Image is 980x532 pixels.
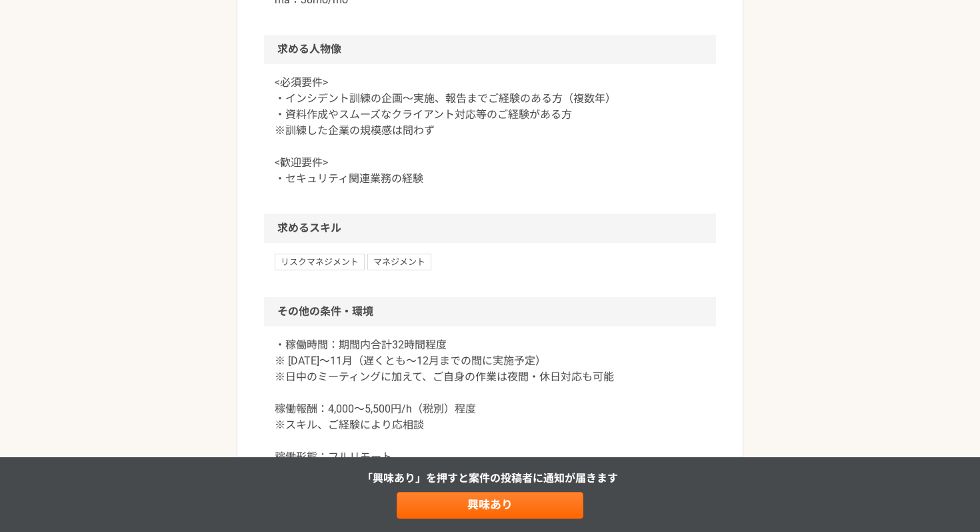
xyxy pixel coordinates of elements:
p: <必須要件> ・インシデント訓練の企画～実施、報告までご経験のある方（複数年） ・資料作成やスムーズなクライアント対応等のご経験がある方 ※訓練した企業の規模感は問わず <歓迎要件> ・セキュリ... [275,75,705,187]
span: マネジメント [367,254,431,270]
p: ・稼働時間：期間内合計32時間程度 ※ [DATE]〜11月（遅くとも〜12月までの間に実施予定） ※日中のミーティングに加えて、ご自身の作業は夜間・休日対応も可能 稼働報酬：4,000〜5,5... [275,337,705,465]
h2: 求める人物像 [264,35,716,64]
span: リスクマネジメント [275,254,365,270]
p: 「興味あり」を押すと 案件の投稿者に通知が届きます [362,471,618,487]
a: 興味あり [397,492,583,519]
h2: 求めるスキル [264,214,716,243]
h2: その他の条件・環境 [264,297,716,326]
